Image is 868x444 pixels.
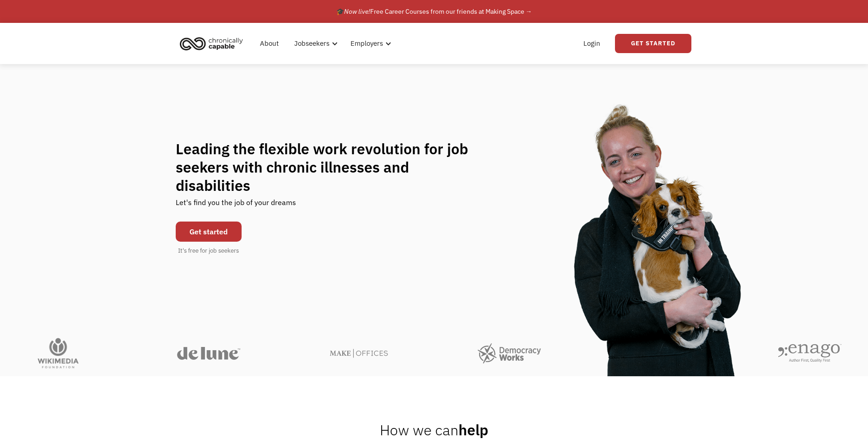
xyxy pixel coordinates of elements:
a: Get Started [615,34,691,53]
a: Login [578,29,606,58]
div: It's free for job seekers [178,246,239,255]
div: Jobseekers [289,29,340,58]
a: home [177,33,250,54]
span: How we can [380,420,458,439]
div: Jobseekers [294,38,329,49]
a: About [254,29,284,58]
h1: Leading the flexible work revolution for job seekers with chronic illnesses and disabilities [176,140,486,195]
a: Get started [176,222,242,242]
div: Employers [350,38,383,49]
div: Employers [345,29,394,58]
img: Chronically Capable logo [177,33,246,54]
div: Let's find you the job of your dreams [176,195,296,217]
div: 🎓 Free Career Courses from our friends at Making Space → [336,6,532,17]
em: Now live! [344,7,370,16]
h2: help [380,421,488,439]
